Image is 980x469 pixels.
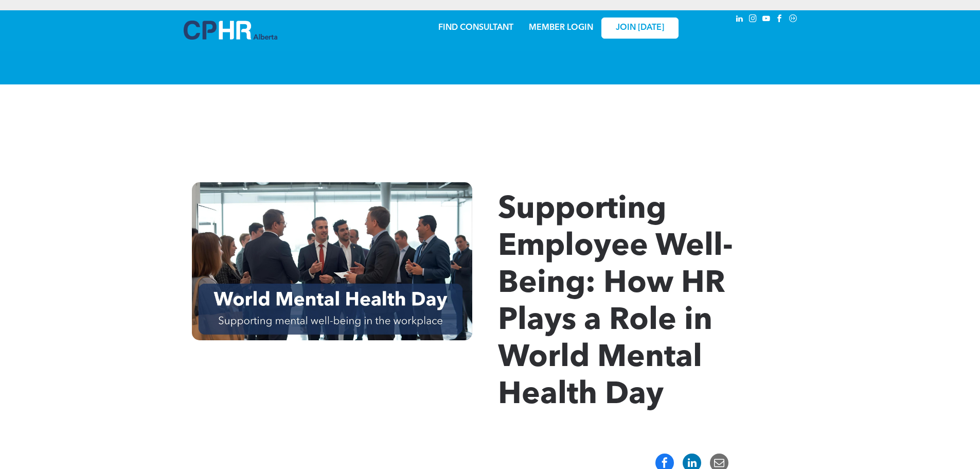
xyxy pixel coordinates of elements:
[734,13,745,27] a: linkedin
[616,23,664,33] span: JOIN [DATE]
[438,24,513,32] a: FIND CONSULTANT
[774,13,786,27] a: facebook
[761,13,772,27] a: youtube
[529,24,593,32] a: MEMBER LOGIN
[747,13,759,27] a: instagram
[184,21,277,40] img: A blue and white logo for cp alberta
[498,195,733,411] span: Supporting Employee Well-Being: How HR Plays a Role in World Mental Health Day
[788,13,799,27] a: Social network
[601,18,679,39] a: JOIN [DATE]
